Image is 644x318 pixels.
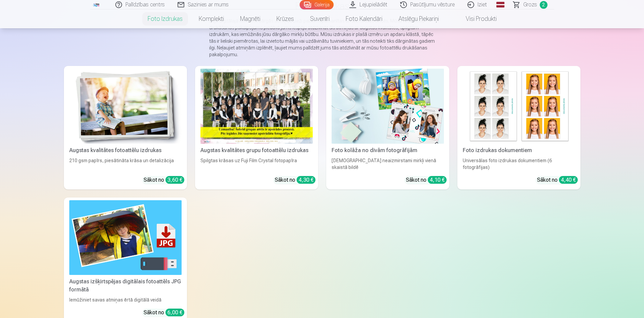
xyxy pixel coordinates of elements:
[428,176,447,184] div: 4,10 €
[64,66,187,189] a: Augstas kvalitātes fotoattēlu izdrukasAugstas kvalitātes fotoattēlu izdrukas210 gsm papīrs, piesā...
[165,176,184,184] div: 3,60 €
[198,146,315,154] div: Augstas kvalitātes grupu fotoattēlu izdrukas
[232,9,268,28] a: Magnēti
[198,157,315,171] div: Spilgtas krāsas uz Fuji Film Crystal fotopapīra
[329,146,447,154] div: Foto kolāža no divām fotogrāfijām
[209,17,435,58] p: Šajā digitālajā laikmetā dārgās atmiņas bieži paliek nepamanītas un aizmirstas ierīcēs. Mūsu foto...
[332,69,444,144] img: Foto kolāža no divām fotogrāfijām
[457,66,580,189] a: Foto izdrukas dokumentiemFoto izdrukas dokumentiemUniversālas foto izdrukas dokumentiem (6 fotogr...
[297,176,315,184] div: 4,30 €
[69,200,182,275] img: Augstas izšķirtspējas digitālais fotoattēls JPG formātā
[67,146,184,154] div: Augstas kvalitātes fotoattēlu izdrukas
[191,9,232,28] a: Komplekti
[144,176,184,184] div: Sākot no
[93,3,100,7] img: /fa1
[447,9,505,28] a: Visi produkti
[302,9,338,28] a: Suvenīri
[140,9,191,28] a: Foto izdrukas
[559,176,578,184] div: 4,40 €
[67,157,184,171] div: 210 gsm papīrs, piesātināta krāsa un detalizācija
[67,278,184,294] div: Augstas izšķirtspējas digitālais fotoattēls JPG formātā
[537,176,578,184] div: Sākot no
[165,309,184,316] div: 6,00 €
[406,176,447,184] div: Sākot no
[195,66,318,189] a: Augstas kvalitātes grupu fotoattēlu izdrukasSpilgtas krāsas uz Fuji Film Crystal fotopapīraSākot ...
[329,157,447,171] div: [DEMOGRAPHIC_DATA] neaizmirstami mirkļi vienā skaistā bildē
[275,176,315,184] div: Sākot no
[523,1,537,9] span: Grozs
[460,157,578,171] div: Universālas foto izdrukas dokumentiem (6 fotogrāfijas)
[268,9,302,28] a: Krūzes
[460,146,578,154] div: Foto izdrukas dokumentiem
[67,296,184,303] div: Iemūžiniet savas atmiņas ērtā digitālā veidā
[338,9,390,28] a: Foto kalendāri
[326,66,449,189] a: Foto kolāža no divām fotogrāfijāmFoto kolāža no divām fotogrāfijām[DEMOGRAPHIC_DATA] neaizmirstam...
[540,1,547,9] span: 2
[69,69,182,144] img: Augstas kvalitātes fotoattēlu izdrukas
[390,9,447,28] a: Atslēgu piekariņi
[144,309,184,317] div: Sākot no
[463,69,575,144] img: Foto izdrukas dokumentiem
